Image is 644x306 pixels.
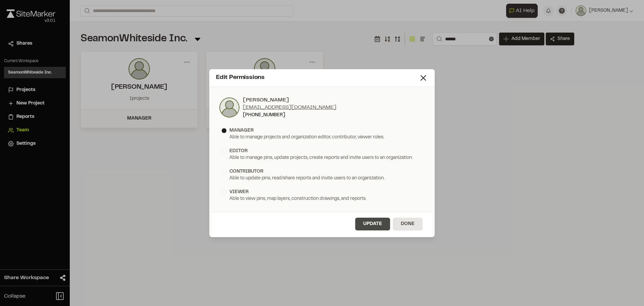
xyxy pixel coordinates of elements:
[219,97,240,118] img: photo
[355,218,390,230] button: Update
[221,134,423,141] div: Able to manage projects and organization editor, contributor, viewer roles.
[229,127,254,134] div: manager
[216,73,419,82] div: Edit Permissions
[243,96,336,104] div: [PERSON_NAME]
[243,105,336,110] a: [EMAIL_ADDRESS][DOMAIN_NAME]
[229,147,248,155] div: editor
[229,168,263,175] div: contributor
[243,113,285,117] a: [PHONE_NUMBER]
[393,218,423,230] button: Done
[221,196,423,202] div: Able to view pins, map layers, construction drawings, and reports.
[221,175,423,182] div: Able to update pins, read/share reports and invite users to an organization.
[229,188,249,196] div: viewer
[221,155,423,161] div: Able to manage pins, update projects, create reports and invite users to an organization.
